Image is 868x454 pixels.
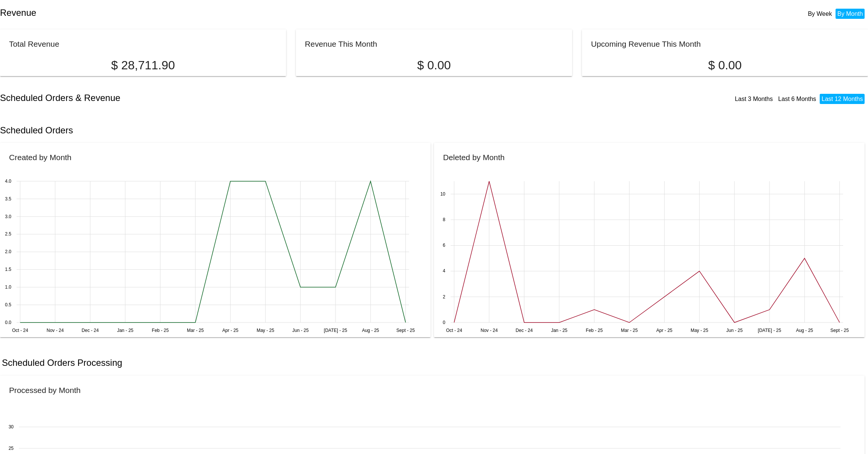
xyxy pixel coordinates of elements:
[758,328,781,333] text: [DATE] - 25
[362,328,379,333] text: Aug - 25
[152,328,169,333] text: Feb - 25
[5,267,11,272] text: 1.5
[5,196,11,202] text: 3.5
[551,328,568,333] text: Jan - 25
[830,328,849,333] text: Sept - 25
[82,328,99,333] text: Dec - 24
[46,328,64,333] text: Nov - 24
[5,232,11,237] text: 2.5
[292,328,309,333] text: Jun - 25
[836,9,865,19] li: By Month
[396,328,415,333] text: Sept - 25
[806,9,834,19] li: By Week
[443,294,445,300] text: 2
[117,328,134,333] text: Jan - 25
[591,40,701,48] h2: Upcoming Revenue This Month
[443,153,505,162] h2: Deleted by Month
[443,320,445,325] text: 0
[480,328,498,333] text: Nov - 24
[656,328,673,333] text: Apr - 25
[324,328,347,333] text: [DATE] - 25
[778,96,816,102] a: Last 6 Months
[9,58,277,72] p: $ 28,711.90
[305,58,563,72] p: $ 0.00
[257,328,274,333] text: May - 25
[516,328,533,333] text: Dec - 24
[9,153,71,162] h2: Created by Month
[691,328,708,333] text: May - 25
[9,40,59,48] h2: Total Revenue
[2,358,122,368] h2: Scheduled Orders Processing
[735,96,773,102] a: Last 3 Months
[443,243,445,248] text: 6
[726,328,743,333] text: Jun - 25
[187,328,204,333] text: Mar - 25
[5,214,11,219] text: 3.0
[9,386,81,394] h2: Processed by Month
[5,249,11,255] text: 2.0
[443,269,445,274] text: 4
[5,320,11,325] text: 0.0
[12,328,28,333] text: Oct - 24
[5,285,11,290] text: 1.0
[9,446,14,451] text: 25
[621,328,638,333] text: Mar - 25
[5,302,11,307] text: 0.5
[796,328,813,333] text: Aug - 25
[591,58,859,72] p: $ 0.00
[440,191,446,197] text: 10
[222,328,239,333] text: Apr - 25
[446,328,462,333] text: Oct - 24
[822,96,863,102] a: Last 12 Months
[305,40,377,48] h2: Revenue This Month
[9,424,14,430] text: 30
[586,328,603,333] text: Feb - 25
[443,217,445,223] text: 8
[5,179,11,184] text: 4.0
